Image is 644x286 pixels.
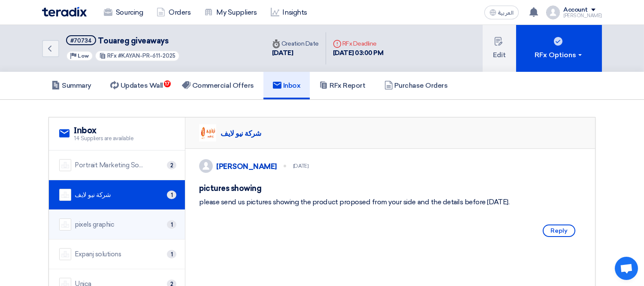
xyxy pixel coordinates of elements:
h5: RFx Report [319,81,365,90]
div: Portrait Marketing Solutions [75,160,143,170]
img: profile_test.png [546,6,560,19]
span: 2 [167,161,176,169]
span: 17 [164,80,171,87]
span: 1 [167,250,176,258]
a: Orders [150,3,197,22]
img: company-name [59,159,71,171]
a: Commercial Offers [172,72,263,99]
div: please send us pictures showing the product proposed from your side and the details before [DATE]. [199,197,581,207]
img: profile_test.png [199,159,213,173]
span: Touareg giveaways [98,36,169,46]
h5: pictures showing [199,183,581,194]
a: My Suppliers [197,3,263,22]
span: 1 [167,220,176,229]
h5: Inbox [273,81,301,90]
div: شركة نيو لايف [221,129,261,138]
a: Insights [264,3,314,22]
a: Sourcing [97,3,150,22]
button: العربية [484,6,519,19]
a: RFx Report [310,72,375,99]
div: [DATE] [293,162,308,170]
div: RFx Deadline [333,39,384,48]
img: company-name [59,218,71,231]
button: RFx Options [516,25,602,72]
button: Edit [483,25,516,72]
span: Low [78,53,89,59]
div: [PERSON_NAME] [563,13,602,18]
div: [PERSON_NAME] [216,162,277,171]
h5: Purchase Orders [384,81,448,90]
img: Teradix logo [42,7,87,17]
div: Expanj solutions [75,249,121,259]
div: RFx Options [535,50,584,60]
div: [DATE] 03:00 PM [333,48,384,58]
a: Purchase Orders [375,72,457,99]
div: [DATE] [272,48,319,58]
span: #KAYAN-PR-611-2025 [118,52,175,59]
a: Updates Wall17 [101,72,172,99]
div: #70734 [70,38,92,43]
a: Inbox [263,72,310,99]
div: pixels graphic [75,220,114,230]
span: 1 [167,191,176,199]
img: company-name [59,189,71,201]
img: company-name [59,248,71,260]
span: العربية [498,10,514,16]
h2: Inbox [74,126,134,136]
span: 14 Suppliers are available [74,134,134,143]
div: شركة نيو لايف [75,190,111,200]
h5: Commercial Offers [182,81,254,90]
a: Open chat [615,257,638,280]
div: Creation Date [272,39,319,48]
a: Summary [42,72,101,99]
span: Reply [543,224,575,237]
h5: Touareg giveaways [66,35,180,46]
h5: Summary [51,81,91,90]
div: Account [563,6,588,14]
span: RFx [107,52,117,59]
h5: Updates Wall [110,81,163,90]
